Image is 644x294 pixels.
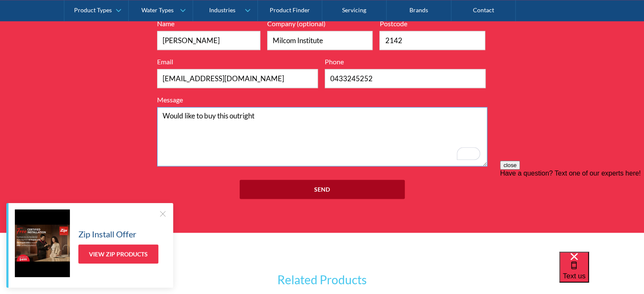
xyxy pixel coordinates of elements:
[78,245,158,264] a: View Zip Products
[240,180,405,199] input: Send
[157,95,487,105] label: Message
[157,57,318,67] label: Email
[153,19,492,207] form: Full Width Form
[209,7,235,14] div: Industries
[559,252,644,294] iframe: podium webchat widget bubble
[500,161,644,262] iframe: podium webchat widget prompt
[267,19,373,29] label: Company (optional)
[379,19,485,29] label: Postcode
[74,7,112,14] div: Product Types
[141,7,174,14] div: Water Types
[325,57,486,67] label: Phone
[78,228,136,240] h5: Zip Install Offer
[199,271,445,289] h3: Related Products
[157,19,260,29] label: Name
[15,209,70,277] img: Zip Install Offer
[157,107,487,166] textarea: To enrich screen reader interactions, please activate Accessibility in Grammarly extension settings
